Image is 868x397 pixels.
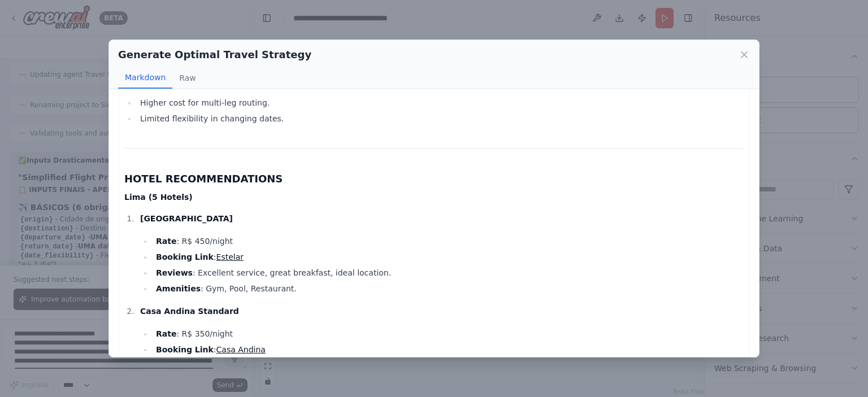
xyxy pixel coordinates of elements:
strong: Reviews [156,268,193,277]
strong: Booking Link [156,345,214,354]
strong: Booking Link [156,252,214,261]
a: Casa Andina [216,345,266,354]
li: Higher cost for multi-leg routing. [137,96,744,110]
strong: [GEOGRAPHIC_DATA] [140,214,233,223]
strong: Casa Andina Standard [140,307,239,316]
h2: Generate Optimal Travel Strategy [118,47,311,63]
li: Limited flexibility in changing dates. [137,112,744,125]
strong: Amenities [156,284,201,293]
strong: Rate [156,329,176,338]
li: : Gym, Pool, Restaurant. [153,282,744,295]
li: : [153,250,744,264]
h4: Lima (5 Hotels) [124,191,744,203]
button: Markdown [118,67,172,89]
li: : R$ 350/night [153,327,744,341]
li: : R$ 450/night [153,234,744,248]
button: Raw [172,67,202,89]
li: : [153,343,744,356]
h3: HOTEL RECOMMENDATIONS [124,171,744,187]
li: : Excellent service, great breakfast, ideal location. [153,266,744,280]
strong: Rate [156,237,176,246]
a: Estelar [216,252,244,261]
